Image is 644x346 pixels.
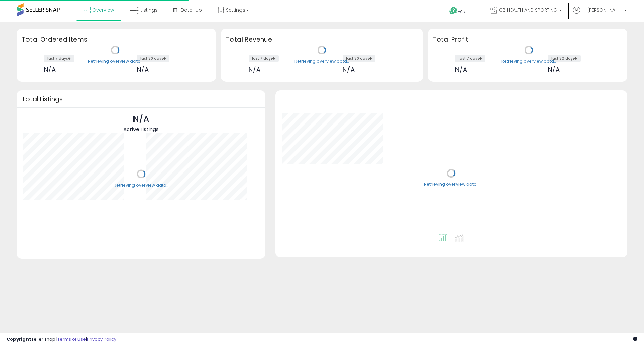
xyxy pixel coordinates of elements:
span: Overview [92,7,114,13]
div: Retrieving overview data.. [114,182,168,188]
a: Help [444,2,480,22]
span: DataHub [181,7,202,13]
span: Listings [140,7,158,13]
span: Help [458,9,467,14]
a: Hi [PERSON_NAME] [573,7,627,22]
i: Get Help [449,7,458,15]
div: Retrieving overview data.. [501,58,556,64]
div: Retrieving overview data.. [294,58,349,64]
div: Retrieving overview data.. [88,58,143,64]
span: Hi [PERSON_NAME] [582,7,622,13]
span: CB HEALTH AND SPORTING [499,7,557,13]
div: Retrieving overview data.. [424,182,479,188]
